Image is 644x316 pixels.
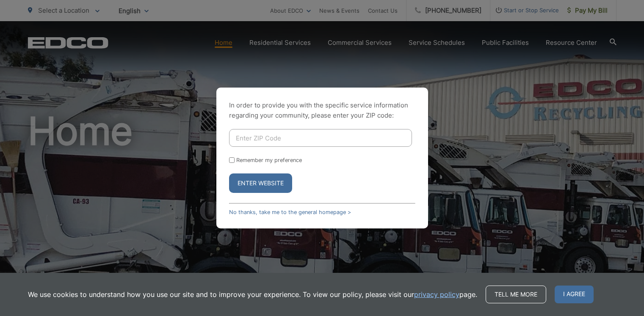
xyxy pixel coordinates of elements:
p: We use cookies to understand how you use our site and to improve your experience. To view our pol... [28,289,477,300]
a: privacy policy [414,289,459,300]
span: I agree [555,286,594,303]
a: Tell me more [486,286,546,303]
p: In order to provide you with the specific service information regarding your community, please en... [229,100,415,121]
a: No thanks, take me to the general homepage > [229,209,351,215]
input: Enter ZIP Code [229,129,412,147]
label: Remember my preference [236,157,302,163]
button: Enter Website [229,173,292,193]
